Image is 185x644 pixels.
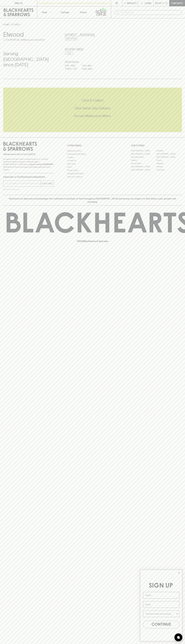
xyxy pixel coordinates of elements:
[143,601,179,608] input: Email
[65,33,120,37] h5: [STREET_ADDRESS] ,
[3,88,182,132] div: Call to action block
[137,567,185,644] div: FLYOUT Form
[155,2,162,5] p: $0.00
[65,60,120,64] h6: Store Hours
[67,144,118,147] p: OTHER AREAS
[156,165,182,168] a: Prahran
[67,175,118,178] a: Terms & Conditions
[74,6,93,18] a: Stores
[3,158,54,171] p: It is against the law to sell or supply alcohol to, or to obtain alcohol on behalf of a person un...
[42,11,47,14] p: Shop
[149,583,173,589] span: SIGN UP
[67,162,118,165] a: Gift Cards
[42,182,53,185] p: SUBSCRIBE
[65,67,78,70] p: THURS - SAT
[67,169,118,172] a: Privacy Policy
[131,165,156,168] a: [GEOGRAPHIC_DATA]
[131,149,156,152] a: [GEOGRAPHIC_DATA]
[156,149,182,152] a: Braddon
[131,156,156,159] a: Brunswick West
[177,571,181,575] button: Close dialog
[65,52,73,55] a: Call
[127,2,137,5] p: Wishlist
[3,114,182,118] h5: Across Melbourne Metro
[67,166,118,169] a: FAQ's
[156,152,182,156] a: [GEOGRAPHIC_DATA]
[82,64,95,67] p: 11am - 8pm
[145,2,151,5] p: Login
[156,156,182,159] a: [GEOGRAPHIC_DATA]
[166,2,167,4] p: 0
[65,37,78,40] a: Directions
[11,23,19,26] a: STORES
[3,31,58,38] h3: Elwood
[67,156,118,159] a: Careers
[3,98,182,103] h5: Click & Collect
[14,2,23,5] p: FIND US
[6,38,45,41] p: Set [PERSON_NAME] as your local store
[3,175,54,178] p: Subscribe to The Blackhearts Newsletter
[61,11,69,14] p: Tastings
[67,153,118,156] a: Business & Bulk Gifting
[3,188,54,191] p: We will never spam you
[37,6,56,18] button: Shop
[67,149,118,152] a: Bottle Drop FAQ's
[131,152,156,156] a: [GEOGRAPHIC_DATA]
[67,159,118,162] a: Contact Us
[131,162,156,165] a: Fitzroy North
[177,636,180,639] img: bubble-icon
[131,144,182,147] p: OUR STORES
[65,64,78,67] p: SUN - WED
[29,163,53,165] strong: Liquor License #32064953
[56,6,74,18] a: Tastings
[145,611,176,617] input: I wanna know more about...
[67,172,118,175] a: Shipping Information
[131,159,156,162] a: Elwood
[82,67,95,70] p: 10am - 8pm
[3,106,182,110] h5: Uber Same-Day Delivery
[121,10,180,15] input: Try "Pinot noir"
[156,162,182,165] a: Geelong
[143,621,179,628] button: CONTINUE
[156,159,182,162] a: Fitzroy
[143,592,179,599] input: Name
[3,23,9,26] a: HOME
[65,47,120,52] h5: 03 9191 4850
[131,168,156,171] a: [GEOGRAPHIC_DATA]
[5,197,180,203] p: Blackhearts & Sparrows acknowledges the traditional Custodians of land throughout [GEOGRAPHIC_DAT...
[3,153,54,156] p: Sibling owned and run since [DATE]
[41,181,54,186] button: SUBSCRIBE
[156,168,182,171] a: Thornbury
[171,2,183,5] p: Checkout
[176,611,178,617] button: Show Options
[3,51,58,68] h4: Serving [GEOGRAPHIC_DATA] since [DATE]
[80,11,87,14] p: Stores
[5,181,40,186] input: e.g. jane@blackheartsandsparrows.com.au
